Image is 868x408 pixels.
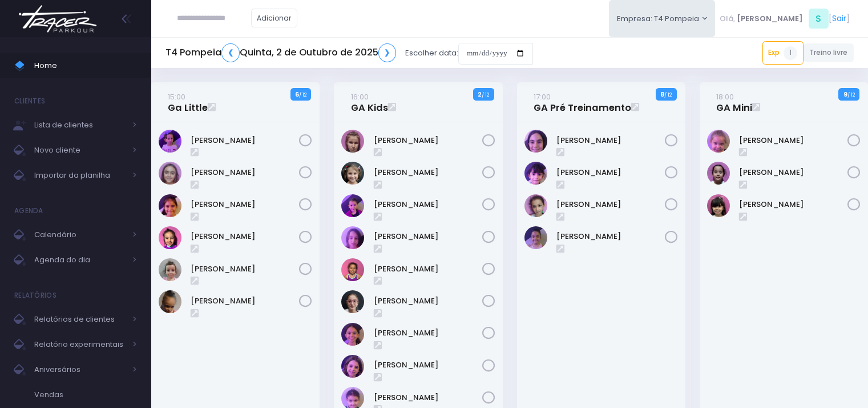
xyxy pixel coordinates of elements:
[739,167,847,178] a: [PERSON_NAME]
[524,130,547,153] img: Antonella Rossi Paes Previtalli
[165,43,396,62] h5: T4 Pompeia Quinta, 2 de Outubro de 2025
[374,263,482,275] a: [PERSON_NAME]
[14,90,45,113] h4: Clientes
[716,91,734,102] small: 18:00
[707,194,730,217] img: Maria Eduarda Lucarine Fachini
[478,90,482,99] strong: 2
[809,9,829,29] span: S
[34,227,126,242] span: Calendário
[832,13,846,25] a: Sair
[762,41,804,64] a: Exp1
[34,337,126,352] span: Relatório experimentais
[843,90,847,99] strong: 9
[299,91,306,98] small: / 12
[341,290,364,313] img: Julia Abrell Ribeiro
[739,135,847,146] a: [PERSON_NAME]
[556,135,665,146] a: [PERSON_NAME]
[374,199,482,210] a: [PERSON_NAME]
[804,43,854,62] a: Treino livre
[374,392,482,403] a: [PERSON_NAME]
[341,323,364,346] img: Lara Souza
[34,312,126,327] span: Relatórios de clientes
[737,13,803,25] span: [PERSON_NAME]
[374,135,482,146] a: [PERSON_NAME]
[482,91,489,98] small: / 12
[341,226,364,249] img: Gabriela Jordão Natacci
[34,253,126,267] span: Agenda do dia
[221,43,240,62] a: ❮
[159,226,181,249] img: Júlia Meneguim Merlo
[191,295,299,307] a: [PERSON_NAME]
[847,91,855,98] small: / 12
[34,362,126,377] span: Aniversários
[159,130,181,153] img: Alice Mattos
[191,263,299,275] a: [PERSON_NAME]
[34,387,137,402] span: Vendas
[191,231,299,242] a: [PERSON_NAME]
[720,13,735,25] span: Olá,
[374,231,482,242] a: [PERSON_NAME]
[341,162,364,185] img: Beatriz Abrell Ribeiro
[191,167,299,178] a: [PERSON_NAME]
[378,43,397,62] a: ❯
[524,194,547,217] img: Ivy Miki Miessa Guadanuci
[341,355,364,378] img: Laura Novaes Abud
[524,162,547,185] img: Isabela dela plata souza
[556,199,665,210] a: [PERSON_NAME]
[34,168,126,183] span: Importar da planilha
[534,91,631,114] a: 17:00GA Pré Treinamento
[351,91,388,114] a: 16:00GA Kids
[168,91,185,102] small: 15:00
[739,199,847,210] a: [PERSON_NAME]
[374,167,482,178] a: [PERSON_NAME]
[716,91,752,114] a: 18:00GA Mini
[707,130,730,153] img: Bella Mandelli
[556,231,665,242] a: [PERSON_NAME]
[159,194,181,217] img: Helena Ongarato Amorim Silva
[660,90,664,99] strong: 8
[159,290,181,313] img: Sophia Crispi Marques dos Santos
[159,162,181,185] img: Eloah Meneguim Tenorio
[251,9,298,27] a: Adicionar
[341,130,364,153] img: Antonia Landmann
[34,118,126,133] span: Lista de clientes
[707,162,730,185] img: Laura Lopes Rodrigues
[664,91,672,98] small: / 12
[374,359,482,371] a: [PERSON_NAME]
[191,199,299,210] a: [PERSON_NAME]
[374,295,482,307] a: [PERSON_NAME]
[715,6,854,31] div: [ ]
[295,90,299,99] strong: 6
[524,226,547,249] img: LIZ WHITAKER DE ALMEIDA BORGES
[34,143,126,158] span: Novo cliente
[341,258,364,281] img: Isabela Inocentini Pivovar
[34,58,137,73] span: Home
[14,199,43,222] h4: Agenda
[534,91,551,102] small: 17:00
[168,91,208,114] a: 15:00Ga Little
[351,91,369,102] small: 16:00
[191,135,299,146] a: [PERSON_NAME]
[14,284,56,307] h4: Relatórios
[159,258,181,281] img: Mirella Figueiredo Rojas
[374,327,482,339] a: [PERSON_NAME]
[784,46,797,60] span: 1
[341,194,364,217] img: Diana Rosa Oliveira
[165,40,533,66] div: Escolher data:
[556,167,665,178] a: [PERSON_NAME]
